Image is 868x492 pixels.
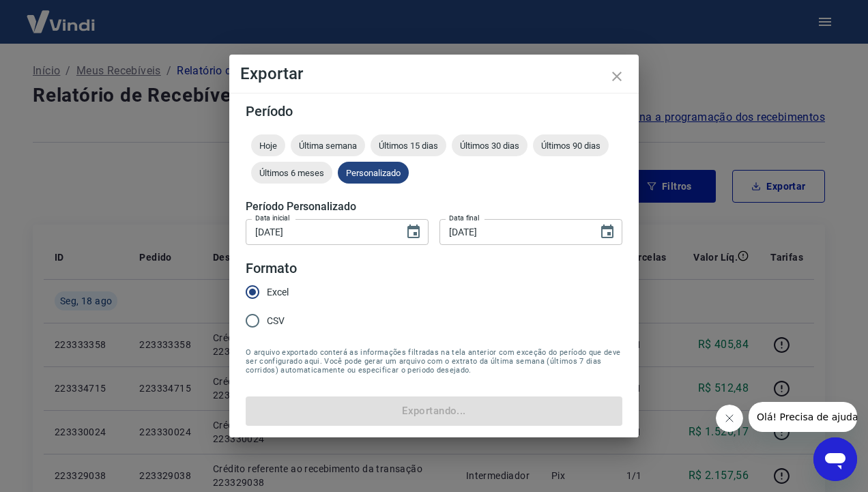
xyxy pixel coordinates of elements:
h5: Período Personalizado [246,200,622,214]
div: Últimos 90 dias [533,134,609,156]
legend: Formato [246,259,297,278]
span: CSV [267,314,285,328]
span: Hoje [251,141,285,151]
div: Última semana [291,134,365,156]
span: Últimos 6 meses [251,168,332,178]
input: DD/MM/YYYY [246,219,394,244]
div: Personalizado [338,162,409,184]
button: Choose date, selected date is 18 de ago de 2025 [594,218,621,246]
span: Últimos 90 dias [533,141,609,151]
div: Últimos 15 dias [371,134,446,156]
h5: Período [246,104,622,118]
div: Últimos 30 dias [452,134,527,156]
span: Últimos 30 dias [452,141,527,151]
div: Hoje [251,134,285,156]
div: Últimos 6 meses [251,162,332,184]
h4: Exportar [240,66,628,82]
button: Choose date, selected date is 15 de ago de 2025 [400,218,427,246]
button: close [601,60,633,93]
span: Últimos 15 dias [371,141,446,151]
span: Olá! Precisa de ajuda? [8,10,115,20]
label: Data inicial [255,213,290,223]
iframe: Mensagem da empresa [749,402,857,432]
label: Data final [449,213,480,223]
span: Personalizado [338,168,409,178]
iframe: Fechar mensagem [716,405,743,432]
input: DD/MM/YYYY [439,219,588,244]
iframe: Botão para abrir a janela de mensagens [813,437,857,481]
span: Excel [267,285,289,300]
span: Última semana [291,141,365,151]
span: O arquivo exportado conterá as informações filtradas na tela anterior com exceção do período que ... [246,348,622,375]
